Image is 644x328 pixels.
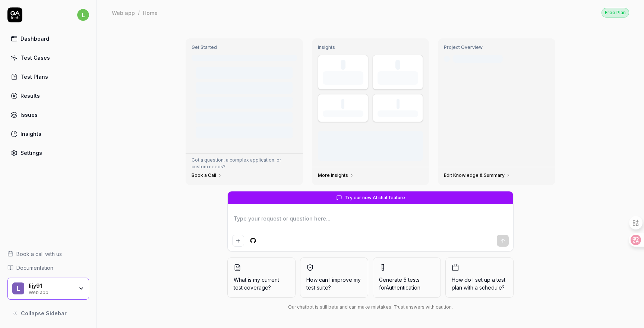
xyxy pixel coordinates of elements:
[397,99,400,109] div: -
[20,149,42,157] div: Settings
[7,31,89,46] a: Dashboard
[112,9,135,16] div: Web app
[7,50,89,65] a: Test Cases
[7,69,89,84] a: Test Plans
[192,44,297,50] h3: Get Started
[192,157,297,170] p: Got a question, a complex application, or custom needs?
[453,55,503,63] div: Last crawled [DATE]
[444,172,511,178] a: Edit Knowledge & Summary
[373,257,441,298] button: Generate 5 tests forAuthentication
[138,9,140,16] div: /
[20,35,49,43] div: Dashboard
[345,194,405,201] span: Try our new AI chat feature
[7,278,89,300] button: llijy91Web app
[444,44,549,50] h3: Project Overview
[318,44,423,50] h3: Insights
[20,92,40,100] div: Results
[602,8,629,18] div: Free Plan
[77,7,89,22] button: l
[602,7,629,18] a: Free Plan
[323,110,363,117] div: Success Rate
[7,107,89,122] a: Issues
[12,282,24,294] span: l
[378,110,418,117] div: Avg Duration
[20,111,38,119] div: Issues
[300,257,368,298] button: How can I improve my test suite?
[143,9,158,16] div: Home
[29,289,73,295] div: Web app
[227,257,296,298] button: What is my current test coverage?
[7,250,89,258] a: Book a call with us
[29,282,73,289] div: lijy91
[318,172,354,178] a: More Insights
[395,60,400,70] div: 0
[341,99,344,109] div: -
[232,235,244,247] button: Add attachment
[21,309,67,317] span: Collapse Sidebar
[234,276,289,291] span: What is my current test coverage?
[379,277,420,291] span: Generate 5 tests for Authentication
[20,73,48,81] div: Test Plans
[20,54,50,62] div: Test Cases
[227,304,514,310] div: Our chatbot is still beta and can make mistakes. Trust answers with caution.
[378,71,418,85] div: Test Cases (enabled)
[445,257,514,298] button: How do I set up a test plan with a schedule?
[20,130,41,138] div: Insights
[341,60,345,70] div: 0
[16,264,53,272] span: Documentation
[7,88,89,103] a: Results
[16,250,62,258] span: Book a call with us
[192,172,222,178] a: Book a Call
[77,9,89,21] span: l
[323,71,363,85] div: Test Executions (last 30 days)
[7,306,89,321] button: Collapse Sidebar
[7,264,89,272] a: Documentation
[7,126,89,141] a: Insights
[7,146,89,160] a: Settings
[306,276,362,291] span: How can I improve my test suite?
[452,276,507,291] span: How do I set up a test plan with a schedule?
